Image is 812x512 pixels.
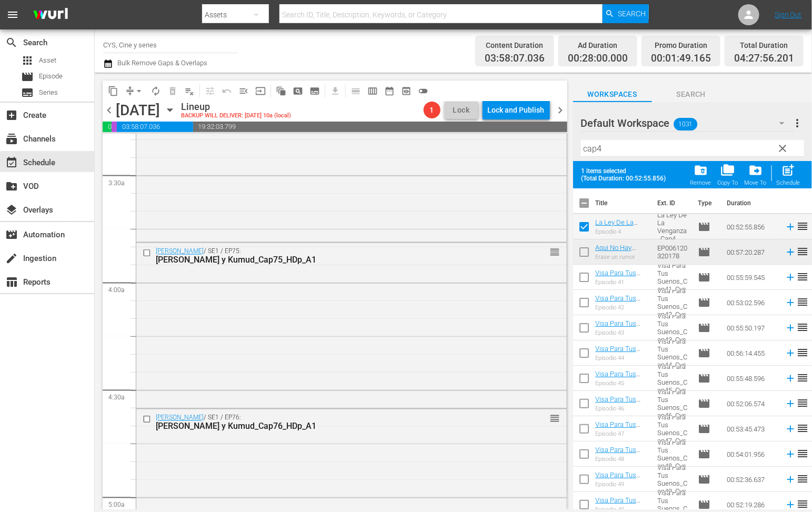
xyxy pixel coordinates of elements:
span: subtitles_outlined [309,86,320,96]
span: 00:28:00.000 [568,53,628,65]
span: 03:58:07.036 [117,122,193,132]
span: content_copy [108,86,118,96]
td: Visa Para Tus Suenos_Cap48_Cys [653,441,694,467]
td: 00:55:59.545 [723,265,780,290]
span: reorder [796,422,809,435]
button: more_vert [791,111,804,136]
span: reorder [550,247,560,258]
button: Lock [445,102,478,119]
span: Search [618,4,646,23]
img: ans4CAIJ8jUAAAAAAAAAAAAAAAAAAAAAAAAgQb4GAAAAAAAAAAAAAAAAAAAAAAAAJMjXAAAAAAAAAAAAAAAAAAAAAAAAgAT5G... [25,3,76,27]
th: Duration [720,188,784,218]
span: reorder [796,372,809,384]
a: [PERSON_NAME] [156,248,204,255]
span: Episode [698,397,710,410]
span: Episode [39,71,63,82]
span: Ingestion [5,252,18,265]
span: (Total Duration: 00:52:55.856) [582,175,671,182]
span: Episode [21,71,34,83]
span: Episode [698,423,710,435]
span: preview_outlined [401,86,412,96]
div: Content Duration [485,38,545,53]
span: arrow_drop_down [134,86,144,96]
span: Schedule [5,156,18,169]
td: 00:53:45.473 [723,416,780,441]
div: Episodio 48 [595,456,649,463]
span: Create Series Block [306,83,323,99]
svg: Add to Schedule [785,322,796,334]
a: [PERSON_NAME] [156,414,204,421]
span: folder_delete [694,163,708,177]
div: Move To [745,179,767,186]
a: Visa Para Tus Suenos_Cap49_Cys [595,471,647,495]
span: autorenew_outlined [151,86,161,96]
span: pageview_outlined [293,86,303,96]
span: Automation [5,228,18,241]
span: Fill episodes with ad slates [235,83,252,99]
span: Series [21,86,34,99]
span: Episode [698,473,710,486]
span: reorder [796,321,809,334]
button: reorder [550,247,560,257]
span: Week Calendar View [364,83,381,99]
button: Search [603,4,649,23]
span: reorder [796,346,809,359]
td: 00:55:50.197 [723,315,780,340]
span: Reports [5,276,18,288]
div: / SE1 / EP76: [156,414,509,431]
div: Lineup [181,101,291,113]
span: Create [5,109,18,122]
a: Visa Para Tus Suenos_Cap45_Cys [595,370,647,394]
td: Visa Para Tus Suenos_Cap41_Cys [653,265,694,290]
svg: Add to Schedule [785,448,796,460]
div: Total Duration [734,38,794,53]
span: 00:01:49.165 [651,53,711,65]
td: 00:57:20.287 [723,239,780,265]
span: menu_open [238,86,249,96]
span: drive_file_move [748,163,763,177]
div: Default Workspace [581,108,795,138]
div: Episodio 49 [595,481,649,488]
button: Copy To [715,160,741,189]
span: compress [125,86,135,96]
button: reorder [550,413,560,424]
svg: Add to Schedule [785,423,796,435]
svg: Add to Schedule [785,474,796,485]
span: reorder [796,245,809,258]
td: Visa Para Tus Suenos_Cap42_Cys [653,290,694,315]
span: reorder [796,447,809,460]
span: 03:58:07.036 [485,53,545,65]
span: calendar_view_week_outlined [367,86,378,96]
td: Visa Para Tus Suenos_Cap49_Cys [653,467,694,492]
span: 24 hours Lineup View is OFF [415,83,432,99]
span: Customize Events [198,81,218,101]
svg: Add to Schedule [785,373,796,384]
td: Visa Para Tus Suenos_Cap45_Cys [653,366,694,391]
span: reorder [550,413,560,425]
span: Asset [21,54,34,67]
span: auto_awesome_motion_outlined [276,86,286,96]
span: reorder [796,397,809,409]
span: 04:27:56.201 [734,53,794,65]
div: Remove [690,179,711,186]
div: Copy To [718,179,738,186]
div: Schedule [777,179,800,186]
span: Episode [698,220,710,233]
span: Episode [698,372,710,385]
span: 00:28:00.000 [103,122,112,132]
button: Lock and Publish [483,101,550,119]
span: Lock [449,105,474,116]
span: more_vert [791,117,804,129]
span: Workspaces [573,88,652,101]
td: Visa Para Tus Suenos_Cap47_Cys [653,416,694,441]
td: EP006120320178 [653,239,694,265]
span: folder_copy [721,163,735,177]
div: Ad Duration [568,38,628,53]
td: Visa Para Tus Suenos_Cap44_Cys [653,340,694,366]
div: [PERSON_NAME] y Kumud_Cap76_HDp_A1 [156,421,509,431]
svg: Add to Schedule [785,221,796,233]
td: 00:54:01.956 [723,441,780,467]
span: chevron_left [103,104,116,117]
span: clear [777,142,789,155]
div: Episodio 45 [595,380,649,387]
